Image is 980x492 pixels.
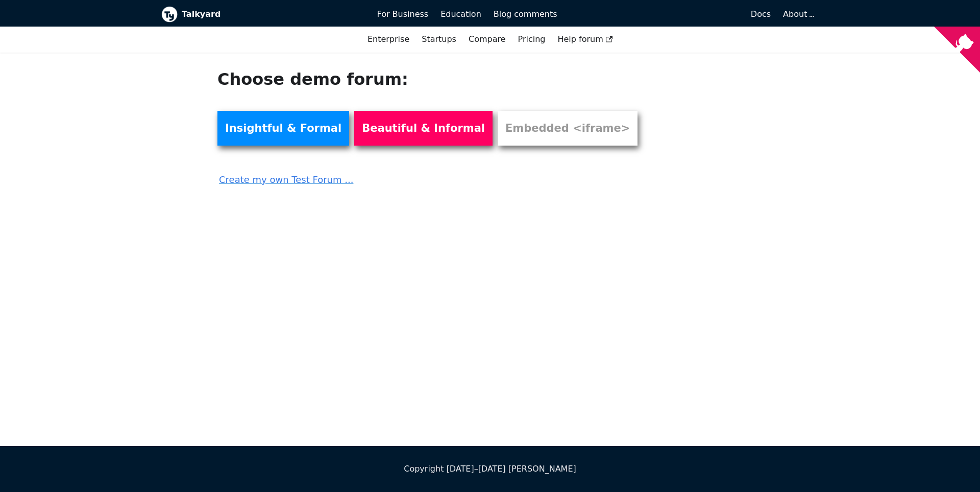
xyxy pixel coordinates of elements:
span: For Business [377,9,429,19]
span: Blog comments [494,9,557,19]
span: Docs [751,9,771,19]
a: Compare [469,34,506,44]
a: Talkyard logoTalkyard [161,6,363,22]
img: Talkyard logo [161,6,178,22]
a: Education [434,6,487,23]
a: Startups [415,31,462,48]
span: Education [440,9,481,19]
a: Beautiful & Informal [354,111,493,146]
a: Blog comments [487,6,563,23]
span: Help forum [557,34,612,44]
a: Insightful & Formal [217,111,349,146]
a: Embedded <iframe> [498,111,638,146]
a: Create my own Test Forum ... [217,165,650,188]
h1: Choose demo forum: [217,69,650,89]
a: Pricing [512,31,552,48]
a: Docs [563,6,777,23]
div: Copyright [DATE]–[DATE] [PERSON_NAME] [161,462,819,476]
a: For Business [371,6,435,23]
a: Enterprise [361,31,415,48]
a: Help forum [551,31,619,48]
a: About [783,9,813,19]
b: Talkyard [182,8,363,21]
